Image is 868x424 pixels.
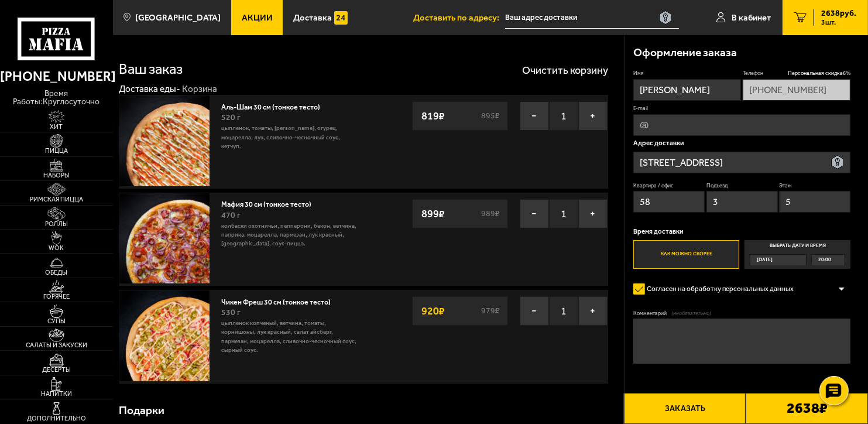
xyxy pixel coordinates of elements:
[578,296,608,326] button: +
[633,310,850,317] label: Комментарий
[182,83,217,95] div: Корзина
[732,13,771,22] span: В кабинет
[671,310,711,317] span: (необязательно)
[334,11,348,25] img: 15daf4d41897b9f0e9f617042186c801.svg
[119,84,180,94] a: Доставка еды-
[633,70,741,77] label: Имя
[505,7,679,29] input: Ваш адрес доставки
[119,405,164,416] h3: Подарки
[119,62,183,77] h1: Ваш заказ
[522,65,608,76] button: Очистить корзину
[633,140,850,147] p: Адрес доставки
[221,319,358,355] p: цыпленок копченый, ветчина, томаты, корнишоны, лук красный, салат айсберг, пармезан, моцарелла, с...
[578,101,608,131] button: +
[624,393,746,424] button: Заказать
[706,182,778,190] label: Подъезд
[788,70,850,77] span: Персональная скидка 6 %
[221,124,358,151] p: цыпленок, томаты, [PERSON_NAME], огурец, моцарелла, лук, сливочно-чесночный соус, кетчуп.
[221,307,241,317] span: 530 г
[821,9,856,18] span: 2638 руб.
[743,70,850,77] label: Телефон
[418,300,448,322] strong: 920 ₽
[221,100,329,111] a: Аль-Шам 30 см (тонкое тесто)
[633,47,737,58] h3: Оформление заказа
[520,101,549,131] button: −
[787,401,828,416] b: 2638 ₽
[520,296,549,326] button: −
[413,13,505,22] span: Доставить по адресу:
[779,182,850,190] label: Этаж
[578,199,608,228] button: +
[633,79,741,101] input: Имя
[745,240,850,269] label: Выбрать дату и время
[418,105,448,127] strong: 819 ₽
[633,105,850,112] label: E-mail
[418,203,448,225] strong: 899 ₽
[818,255,831,265] span: 20:00
[221,112,241,122] span: 520 г
[221,222,358,249] p: колбаски охотничьи, пепперони, бекон, ветчина, паприка, моцарелла, пармезан, лук красный, [GEOGRA...
[135,13,221,22] span: [GEOGRAPHIC_DATA]
[633,114,850,136] input: @
[743,79,850,101] input: +7 (
[757,255,773,265] span: [DATE]
[633,228,850,235] p: Время доставки
[221,295,339,306] a: Чикен Фреш 30 см (тонкое тесто)
[480,112,502,120] s: 895 ₽
[293,13,332,22] span: Доставка
[633,280,803,298] label: Согласен на обработку персональных данных
[549,101,578,131] span: 1
[480,210,502,218] s: 989 ₽
[242,13,273,22] span: Акции
[221,197,320,208] a: Мафия 30 см (тонкое тесто)
[821,19,856,26] span: 3 шт.
[520,199,549,228] button: −
[480,307,502,315] s: 979 ₽
[549,296,578,326] span: 1
[221,210,241,220] span: 470 г
[633,240,739,269] label: Как можно скорее
[549,199,578,228] span: 1
[633,182,705,190] label: Квартира / офис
